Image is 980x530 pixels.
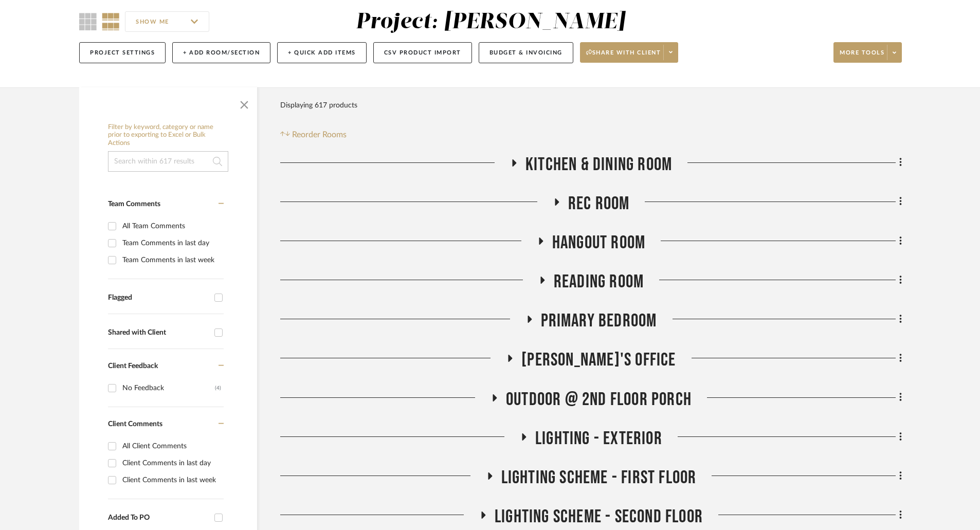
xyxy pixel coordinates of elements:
span: Client Comments [108,421,162,428]
div: Flagged [108,294,209,302]
div: Client Comments in last day [122,455,221,471]
button: + Add Room/Section [172,42,270,63]
button: Project Settings [79,42,166,63]
span: Share with client [586,49,661,64]
div: All Client Comments [122,438,221,454]
div: All Team Comments [122,218,221,234]
button: More tools [833,42,902,63]
div: (4) [215,380,221,396]
div: Team Comments in last day [122,235,221,251]
div: Displaying 617 products [280,95,357,116]
button: Close [234,93,255,113]
div: Team Comments in last week [122,252,221,268]
span: Team Comments [108,200,160,208]
span: [PERSON_NAME]'s Office [521,349,676,371]
span: Primary Bedroom [541,310,657,332]
button: Reorder Rooms [280,129,347,141]
h6: Filter by keyword, category or name prior to exporting to Excel or Bulk Actions [108,123,228,148]
span: Rec Room [568,193,630,215]
span: LIGHTING SCHEME - FIRST FLOOR [501,467,697,489]
div: Added To PO [108,514,209,522]
span: Hangout Room [552,232,645,254]
span: Kitchen & Dining Room [525,154,672,176]
div: Client Comments in last week [122,472,221,488]
button: CSV Product Import [373,42,472,63]
span: LIGHTING - EXTERIOR [535,428,662,450]
span: LIGHTING SCHEME - SECOND FLOOR [495,506,703,528]
button: + Quick Add Items [277,42,367,63]
input: Search within 617 results [108,151,228,172]
span: Reading Room [554,271,644,293]
div: Project: [PERSON_NAME] [356,11,625,33]
span: Reorder Rooms [292,129,347,141]
button: Share with client [580,42,679,63]
button: Budget & Invoicing [479,42,573,63]
div: Shared with Client [108,328,209,337]
span: More tools [840,49,884,64]
div: No Feedback [122,380,215,396]
span: Client Feedback [108,362,158,370]
span: OUTDOOR @ 2ND FLOOR PORCH [506,389,692,411]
